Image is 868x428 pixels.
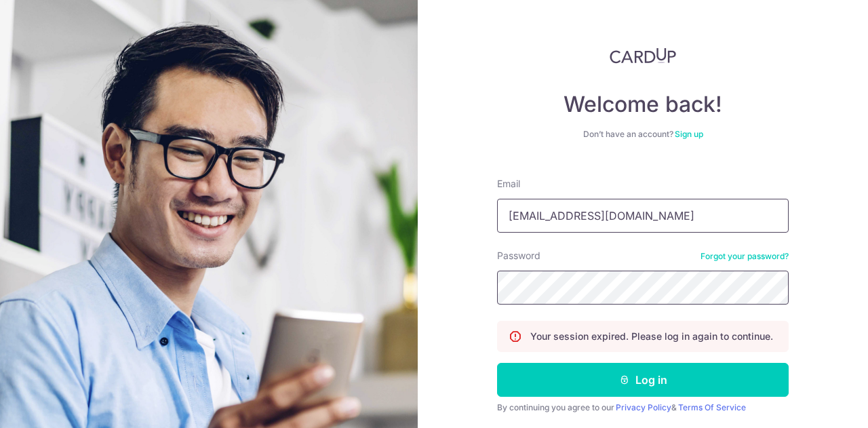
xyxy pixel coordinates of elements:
a: Forgot your password? [701,251,789,262]
button: Log in [497,363,789,397]
a: Privacy Policy [616,402,671,412]
label: Email [497,177,520,191]
a: Sign up [675,129,703,139]
div: Don’t have an account? [497,129,789,140]
h4: Welcome back! [497,91,789,118]
div: By continuing you agree to our & [497,402,789,413]
label: Password [497,249,540,262]
input: Enter your Email [497,199,789,233]
img: CardUp Logo [610,47,676,64]
p: Your session expired. Please log in again to continue. [530,330,773,343]
a: Terms Of Service [678,402,746,412]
